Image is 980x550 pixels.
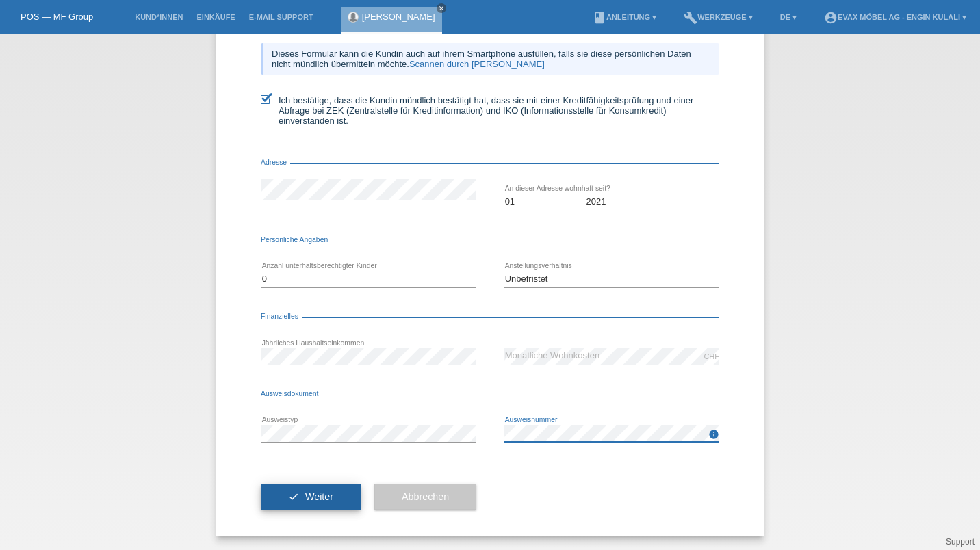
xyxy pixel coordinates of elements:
[261,236,331,244] span: Persönliche Angaben
[261,43,719,75] div: Dieses Formular kann die Kundin auch auf ihrem Smartphone ausfüllen, falls sie diese persönlichen...
[817,13,973,21] a: account_circleEVAX Möbel AG - Engin Kulali ▾
[374,484,476,510] button: Abbrechen
[773,13,803,21] a: DE ▾
[288,491,299,502] i: check
[704,352,719,361] div: CHF
[305,491,333,502] span: Weiter
[438,5,445,12] i: close
[593,11,606,25] i: book
[242,13,320,21] a: E-Mail Support
[437,3,446,13] a: close
[824,11,838,25] i: account_circle
[946,537,975,547] a: Support
[708,429,719,440] i: info
[409,59,545,69] a: Scannen durch [PERSON_NAME]
[190,13,242,21] a: Einkäufe
[362,12,435,22] a: [PERSON_NAME]
[261,95,719,126] label: Ich bestätige, dass die Kundin mündlich bestätigt hat, dass sie mit einer Kreditfähigkeitsprüfung...
[261,484,361,510] button: check Weiter
[677,13,760,21] a: buildWerkzeuge ▾
[708,433,719,441] a: info
[261,390,322,397] span: Ausweisdokument
[261,313,302,320] span: Finanzielles
[261,159,290,166] span: Adresse
[402,491,449,502] span: Abbrechen
[684,11,697,25] i: build
[128,13,190,21] a: Kund*innen
[21,12,93,22] a: POS — MF Group
[586,13,663,21] a: bookAnleitung ▾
